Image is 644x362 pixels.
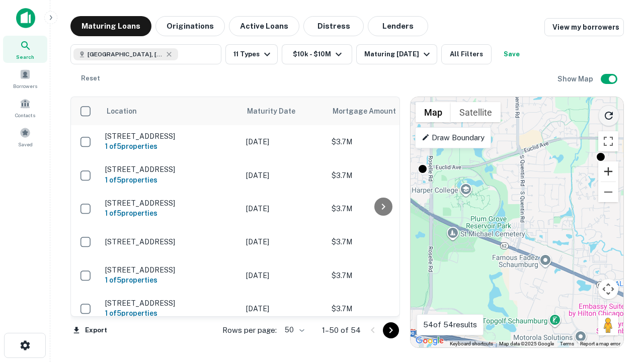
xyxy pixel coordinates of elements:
p: [STREET_ADDRESS] [105,237,236,246]
button: Toggle fullscreen view [598,131,618,151]
button: Go to next page [383,322,399,338]
span: [GEOGRAPHIC_DATA], [GEOGRAPHIC_DATA] [88,50,163,59]
button: Zoom out [598,182,618,202]
span: Contacts [15,111,35,119]
p: [DATE] [246,170,321,181]
p: [DATE] [246,203,321,214]
a: Terms (opens in new tab) [560,341,574,346]
button: Save your search to get updates of matches that match your search criteria. [496,44,528,64]
a: Saved [3,123,47,150]
button: Show street map [416,102,451,122]
button: Export [70,323,110,338]
p: [STREET_ADDRESS] [105,299,236,308]
button: Map camera controls [598,279,618,299]
span: Mortgage Amount [333,105,409,117]
button: Keyboard shortcuts [450,340,493,347]
span: Saved [18,140,33,148]
h6: 1 of 5 properties [105,141,236,152]
iframe: Chat Widget [594,282,644,330]
button: Zoom in [598,161,618,182]
p: [STREET_ADDRESS] [105,132,236,141]
button: Show satellite imagery [451,102,501,122]
span: Borrowers [13,82,37,90]
h6: 1 of 5 properties [105,275,236,286]
p: $3.7M [332,236,432,247]
a: Borrowers [3,65,47,92]
span: Search [16,53,34,61]
a: Search [3,36,47,63]
img: Google [413,334,446,347]
h6: 1 of 5 properties [105,308,236,319]
th: Maturity Date [241,97,327,125]
button: Distress [303,16,364,36]
p: $3.7M [332,270,432,281]
th: Mortgage Amount [327,97,437,125]
p: [STREET_ADDRESS] [105,165,236,174]
div: Maturing [DATE] [364,48,433,60]
a: Contacts [3,94,47,121]
span: Map data ©2025 Google [499,341,554,346]
p: Rows per page: [222,324,277,336]
p: Draw Boundary [422,132,485,144]
p: $3.7M [332,203,432,214]
button: Reset [74,68,107,88]
p: $3.7M [332,136,432,147]
p: [STREET_ADDRESS] [105,265,236,275]
button: Lenders [368,16,428,36]
p: $3.7M [332,170,432,181]
button: Reload search area [598,105,619,126]
p: $3.7M [332,303,432,314]
span: Location [106,105,137,117]
img: capitalize-icon.png [16,8,35,28]
p: 1–50 of 54 [322,324,361,336]
span: Maturity Date [247,105,308,117]
th: Location [100,97,241,125]
button: Maturing [DATE] [356,44,437,64]
p: [STREET_ADDRESS] [105,199,236,208]
a: View my borrowers [544,18,624,36]
h6: 1 of 5 properties [105,174,236,186]
p: [DATE] [246,270,321,281]
button: $10k - $10M [282,44,352,64]
a: Open this area in Google Maps (opens a new window) [413,334,446,347]
button: 11 Types [225,44,278,64]
div: 0 0 [411,97,623,347]
h6: Show Map [557,73,595,84]
p: [DATE] [246,136,321,147]
button: Active Loans [229,16,299,36]
button: Maturing Loans [70,16,151,36]
div: 50 [281,323,306,337]
button: All Filters [441,44,492,64]
p: [DATE] [246,303,321,314]
a: Report a map error [580,341,620,346]
p: 54 of 54 results [423,319,477,331]
button: Originations [155,16,225,36]
h6: 1 of 5 properties [105,208,236,219]
p: [DATE] [246,236,321,247]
